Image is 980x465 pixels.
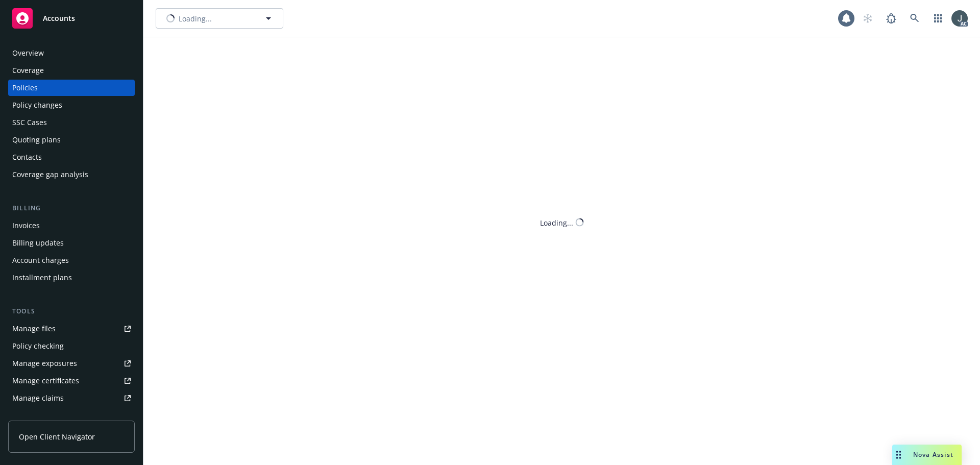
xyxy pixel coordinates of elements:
[857,8,878,29] a: Start snowing
[12,407,60,424] div: Manage BORs
[8,4,135,33] a: Accounts
[8,132,135,148] a: Quoting plans
[892,445,905,465] div: Drag to move
[951,10,968,27] img: photo
[12,149,42,165] div: Contacts
[8,338,135,354] a: Policy checking
[12,80,38,96] div: Policies
[892,445,962,465] button: Nova Assist
[12,97,62,113] div: Policy changes
[8,321,135,337] a: Manage files
[8,270,135,286] a: Installment plans
[12,166,88,183] div: Coverage gap analysis
[8,166,135,183] a: Coverage gap analysis
[12,390,64,406] div: Manage claims
[8,149,135,165] a: Contacts
[12,132,61,148] div: Quoting plans
[913,450,953,459] span: Nova Assist
[12,235,64,251] div: Billing updates
[12,217,40,234] div: Invoices
[12,45,44,61] div: Overview
[904,8,925,29] a: Search
[12,270,72,286] div: Installment plans
[8,373,135,389] a: Manage certificates
[12,321,56,337] div: Manage files
[8,62,135,79] a: Coverage
[12,62,44,79] div: Coverage
[8,407,135,424] a: Manage BORs
[12,114,47,131] div: SSC Cases
[19,431,95,442] span: Open Client Navigator
[928,8,948,29] a: Switch app
[8,355,135,372] a: Manage exposures
[881,8,901,29] a: Report a Bug
[8,80,135,96] a: Policies
[8,45,135,61] a: Overview
[8,203,135,213] div: Billing
[540,217,573,228] div: Loading...
[12,338,64,354] div: Policy checking
[8,306,135,316] div: Tools
[8,97,135,113] a: Policy changes
[8,252,135,268] a: Account charges
[8,390,135,406] a: Manage claims
[156,8,283,29] button: Loading...
[43,14,75,22] span: Accounts
[12,355,77,372] div: Manage exposures
[8,114,135,131] a: SSC Cases
[179,13,212,24] span: Loading...
[12,252,69,268] div: Account charges
[8,217,135,234] a: Invoices
[8,235,135,251] a: Billing updates
[12,373,79,389] div: Manage certificates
